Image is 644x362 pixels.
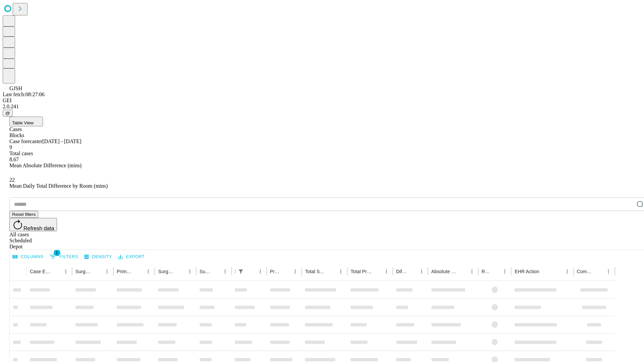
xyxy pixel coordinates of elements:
button: Sort [327,267,336,276]
span: 22 [9,177,15,183]
button: Menu [185,267,195,276]
button: Sort [458,267,467,276]
button: Refresh data [9,218,57,231]
div: Absolute Difference [431,269,457,274]
button: Menu [102,267,112,276]
button: Menu [500,267,509,276]
span: 9 [9,144,12,150]
button: Sort [372,267,382,276]
span: Mean Daily Total Difference by Room (mins) [9,183,108,189]
button: Menu [467,267,477,276]
button: Menu [562,267,572,276]
button: Sort [540,267,549,276]
button: Menu [256,267,265,276]
button: Sort [93,267,102,276]
button: Menu [144,267,153,276]
button: Select columns [11,252,45,262]
div: Predicted In Room Duration [270,269,281,274]
button: Sort [408,267,417,276]
span: Reset filters [12,212,36,217]
button: Menu [417,267,426,276]
button: Sort [491,267,500,276]
button: Show filters [236,267,246,276]
button: Sort [281,267,290,276]
button: Table View [9,117,43,126]
button: Menu [604,267,613,276]
button: Sort [52,267,61,276]
button: Density [83,252,114,262]
div: EHR Action [515,269,539,274]
button: Sort [134,267,144,276]
span: [DATE] - [DATE] [42,138,81,144]
button: Export [116,252,146,262]
div: 1 active filter [236,267,246,276]
span: Table View [12,120,34,125]
button: @ [3,110,13,117]
div: Scheduled In Room Duration [235,269,235,274]
button: Menu [61,267,70,276]
button: Reset filters [9,211,38,218]
div: Surgery Name [158,269,175,274]
button: Menu [382,267,391,276]
div: Surgery Date [200,269,210,274]
div: Total Predicted Duration [351,269,372,274]
span: 8.67 [9,157,19,162]
div: Case Epic Id [30,269,51,274]
div: Comments [577,269,594,274]
div: Resolved in EHR [482,269,490,274]
button: Menu [290,267,300,276]
button: Sort [211,267,220,276]
div: 2.0.241 [3,104,641,110]
div: Difference [396,269,407,274]
span: Mean Absolute Difference (mins) [9,163,82,168]
button: Menu [336,267,345,276]
button: Show filters [48,251,80,262]
span: @ [5,111,10,116]
div: GEI [3,98,641,104]
div: Surgeon Name [75,269,92,274]
button: Sort [246,267,256,276]
div: Total Scheduled Duration [305,269,326,274]
span: Case forecaster [9,138,42,144]
span: 1 [54,249,60,256]
span: GJSH [9,85,22,91]
span: Refresh data [23,226,54,231]
button: Menu [220,267,230,276]
button: Sort [594,267,604,276]
span: Total cases [9,150,33,156]
div: Primary Service [117,269,133,274]
span: Last fetch: 08:27:06 [3,92,45,97]
button: Sort [176,267,185,276]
